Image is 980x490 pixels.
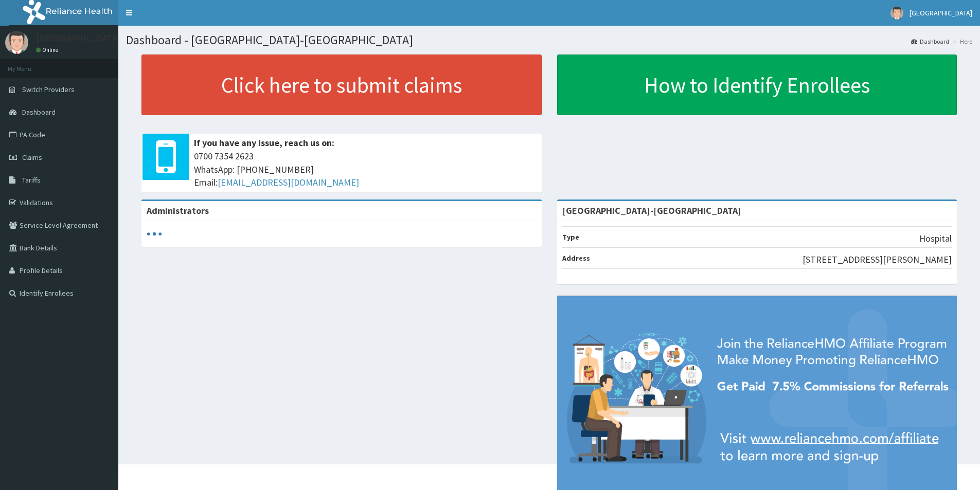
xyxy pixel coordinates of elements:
[803,253,952,266] p: [STREET_ADDRESS][PERSON_NAME]
[141,55,542,115] a: Click here to submit claims
[22,175,41,185] span: Tariffs
[911,37,949,46] a: Dashboard
[22,107,56,117] span: Dashboard
[562,205,741,216] strong: [GEOGRAPHIC_DATA]-[GEOGRAPHIC_DATA]
[5,31,28,54] img: User Image
[22,85,75,94] span: Switch Providers
[147,205,209,216] b: Administrators
[194,137,334,149] b: If you have any issue, reach us on:
[562,232,579,242] b: Type
[890,7,903,20] img: User Image
[36,33,121,43] p: [GEOGRAPHIC_DATA]
[910,8,972,17] span: [GEOGRAPHIC_DATA]
[218,176,359,188] a: [EMAIL_ADDRESS][DOMAIN_NAME]
[562,253,590,263] b: Address
[919,232,952,245] p: Hospital
[557,55,957,115] a: How to Identify Enrollees
[126,33,972,47] h1: Dashboard - [GEOGRAPHIC_DATA]-[GEOGRAPHIC_DATA]
[147,226,162,242] svg: audio-loading
[950,37,972,46] li: Here
[36,46,61,53] a: Online
[194,150,537,189] span: 0700 7354 2623 WhatsApp: [PHONE_NUMBER] Email:
[22,153,42,162] span: Claims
